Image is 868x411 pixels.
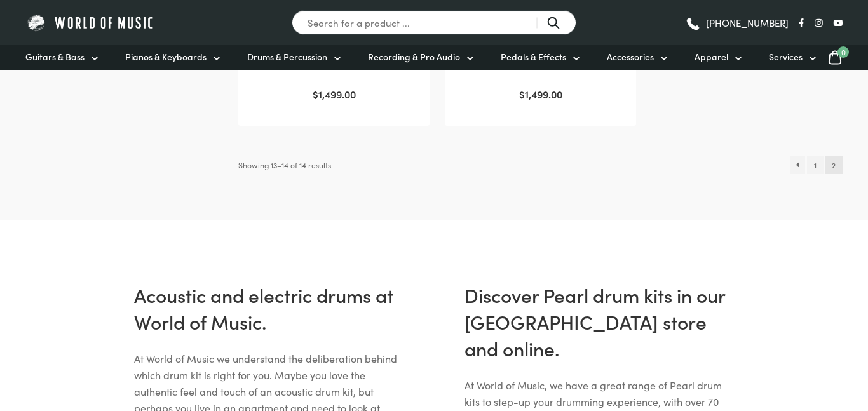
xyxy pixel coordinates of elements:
[807,156,823,174] a: Page 1
[825,156,843,174] span: Page 2
[292,10,576,35] input: Search for a product ...
[519,87,525,101] span: $
[684,271,868,411] iframe: Chat with our support team
[134,281,403,335] h2: Acoustic and electric drums at World of Music.
[790,156,843,174] nav: Product Pagination
[313,87,318,101] span: $
[607,50,654,64] span: Accessories
[519,87,562,101] bdi: 1,499.00
[25,13,156,32] img: World of Music
[247,50,327,64] span: Drums & Percussion
[25,50,85,64] span: Guitars & Bass
[706,18,789,27] span: [PHONE_NUMBER]
[125,50,207,64] span: Pianos & Keyboards
[465,281,734,361] h2: Discover Pearl drum kits in our [GEOGRAPHIC_DATA] store and online.
[695,50,728,64] span: Apparel
[238,156,331,174] p: Showing 13–14 of 14 results
[368,50,460,64] span: Recording & Pro Audio
[837,46,849,58] span: 0
[790,156,806,174] a: ←
[685,13,789,32] a: [PHONE_NUMBER]
[769,50,803,64] span: Services
[313,87,356,101] bdi: 1,499.00
[501,50,566,64] span: Pedals & Effects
